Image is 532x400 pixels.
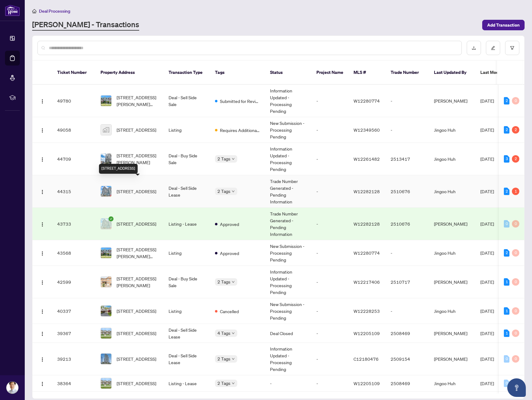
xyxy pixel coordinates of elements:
span: down [232,280,235,283]
td: 49058 [52,117,96,143]
td: Listing [164,240,210,266]
span: [DATE] [480,279,494,285]
img: thumbnail-img [101,378,111,389]
button: Logo [37,219,47,229]
span: W12349560 [354,127,380,133]
td: [PERSON_NAME] [429,343,475,375]
div: 3 [504,155,509,163]
td: Deal - Buy Side Sale [164,143,210,175]
div: 0 [512,278,519,286]
td: Deal - Buy Side Sale [164,266,210,298]
button: Logo [37,354,47,364]
img: logo [5,5,20,16]
img: Logo [40,222,45,227]
span: down [232,382,235,385]
span: [STREET_ADDRESS][PERSON_NAME] [117,275,159,289]
td: Listing - Lease [164,375,210,392]
td: 2508469 [386,375,429,392]
td: 2509154 [386,343,429,375]
img: thumbnail-img [101,219,111,229]
button: Logo [37,96,47,106]
td: New Submission - Processing Pending [265,117,311,143]
span: W12261482 [354,156,380,162]
span: C12180476 [354,356,379,362]
button: download [467,41,481,55]
th: Status [265,61,311,85]
img: Logo [40,128,45,133]
td: 39213 [52,343,96,375]
img: thumbnail-img [101,186,111,197]
td: 44315 [52,175,96,208]
td: - [311,208,349,240]
td: - [386,85,429,117]
td: - [386,240,429,266]
th: MLS # [349,61,386,85]
span: [STREET_ADDRESS][PERSON_NAME][PERSON_NAME] [117,94,159,108]
div: 0 [512,330,519,337]
td: - [311,266,349,298]
button: Logo [37,186,47,196]
img: thumbnail-img [101,96,111,106]
span: [DATE] [480,156,494,162]
th: Tags [210,61,265,85]
td: 2513417 [386,143,429,175]
span: [DATE] [480,381,494,386]
span: W12205109 [354,381,380,386]
span: W12228253 [354,308,380,314]
img: Profile Icon [6,382,18,394]
td: - [265,375,311,392]
td: Trade Number Generated - Pending Information [265,208,311,240]
img: thumbnail-img [101,277,111,287]
td: Information Updated - Processing Pending [265,343,311,375]
td: Deal Closed [265,324,311,343]
th: Ticket Number [52,61,96,85]
div: 0 [512,355,519,363]
td: Information Updated - Processing Pending [265,266,311,298]
span: W12280774 [354,98,380,104]
td: 49780 [52,85,96,117]
img: Logo [40,280,45,285]
img: Logo [40,357,45,362]
img: thumbnail-img [101,125,111,135]
div: 0 [512,249,519,257]
img: thumbnail-img [101,306,111,316]
span: edit [491,46,495,50]
span: Cancelled [220,308,239,315]
span: [STREET_ADDRESS] [117,308,156,314]
span: Add Transaction [487,20,520,30]
td: - [311,375,349,392]
img: thumbnail-img [101,154,111,164]
span: down [232,157,235,160]
td: Jingoo Huh [429,175,475,208]
div: 2 [504,249,509,257]
button: Logo [37,154,47,164]
button: filter [505,41,519,55]
button: Logo [37,378,47,388]
td: 43568 [52,240,96,266]
div: 0 [512,97,519,104]
img: Logo [40,251,45,256]
img: Logo [40,157,45,162]
span: [STREET_ADDRESS] [117,188,156,195]
td: Jingoo Huh [429,375,475,392]
span: home [32,9,36,13]
button: Add Transaction [482,20,525,30]
td: 2510676 [386,208,429,240]
span: [STREET_ADDRESS] [117,126,156,133]
button: Logo [37,328,47,338]
td: [PERSON_NAME] [429,85,475,117]
button: Logo [37,306,47,316]
span: [DATE] [480,356,494,362]
td: - [386,117,429,143]
td: Listing [164,117,210,143]
td: 2508469 [386,324,429,343]
span: 2 Tags [217,188,230,195]
span: [STREET_ADDRESS] [117,380,156,387]
td: - [311,175,349,208]
span: [STREET_ADDRESS] [117,330,156,337]
div: 2 [512,155,519,163]
span: W12282128 [354,221,380,227]
span: down [232,332,235,335]
div: 1 [512,188,519,195]
td: Jingoo Huh [429,117,475,143]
